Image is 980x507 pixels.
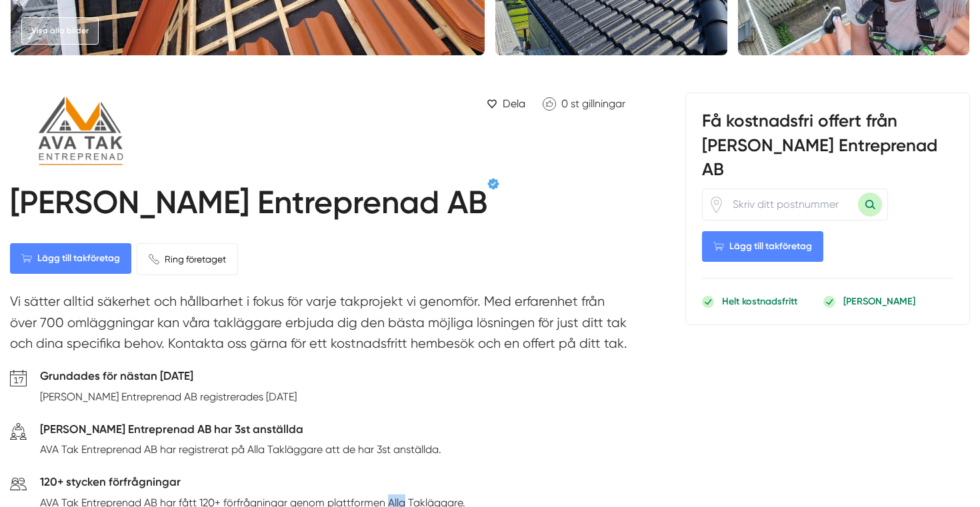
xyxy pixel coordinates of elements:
p: [PERSON_NAME] [843,294,915,308]
h5: [PERSON_NAME] Entreprenad AB har 3st anställda [40,420,441,442]
span: Klicka för att använda din position. [708,197,725,213]
a: Ring företaget [137,243,238,275]
h5: Grundades för nästan [DATE] [40,367,297,388]
span: Ring företaget [165,252,226,266]
h5: 120+ stycken förfrågningar [40,473,465,494]
svg: Pin / Karta [708,197,725,213]
a: Visa alla bilder [21,17,99,45]
span: Dela [503,95,525,112]
p: Helt kostnadsfritt [722,294,797,308]
h1: [PERSON_NAME] Entreprenad AB [10,183,487,227]
p: Vi sätter alltid säkerhet och hållbarhet i fokus för varje takprojekt vi genomför. Med erfarenhet... [10,291,632,360]
button: Sök med postnummer [858,193,882,217]
a: Dela [481,93,531,115]
span: 0 [561,97,568,110]
a: Klicka för att gilla AVA Tak Entreprenad AB [536,93,632,115]
span: Verifierat av Radchenko, Serhii [487,178,499,190]
p: [PERSON_NAME] Entreprenad AB registrerades [DATE] [40,388,297,405]
input: Skriv ditt postnummer [725,189,858,220]
: Lägg till takföretag [702,231,823,262]
span: st gillningar [571,97,625,110]
p: AVA Tak Entreprenad AB har registrerat på Alla Takläggare att de har 3st anställda. [40,441,441,458]
h3: Få kostnadsfri offert från [PERSON_NAME] Entreprenad AB [702,109,953,189]
: Lägg till takföretag [10,243,131,274]
img: Logotyp AVA Tak Entreprenad AB [10,93,157,173]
